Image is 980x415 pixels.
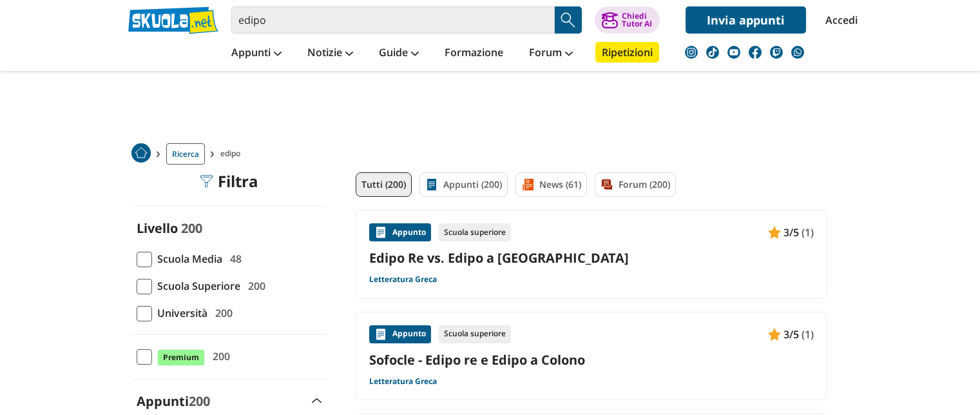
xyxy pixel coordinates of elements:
div: Appunto [369,223,431,241]
a: Guide [376,42,422,65]
span: 3/5 [783,224,799,241]
a: Appunti [228,42,285,65]
img: Cerca appunti, riassunti o versioni [559,10,578,30]
span: Premium [157,349,205,366]
span: edipo [220,143,245,165]
a: Home [131,143,151,165]
span: 48 [225,250,242,267]
img: Appunti contenuto [768,328,781,341]
a: Tutti (200) [356,172,412,197]
label: Appunti [137,392,210,410]
div: Scuola superiore [439,223,511,241]
img: News filtro contenuto [521,178,534,191]
span: Università [152,305,207,321]
span: (1) [802,326,814,343]
div: Appunto [369,325,431,343]
img: Appunti contenuto [374,226,387,239]
span: 200 [181,219,202,237]
a: News (61) [515,172,587,197]
img: youtube [727,46,740,59]
div: Chiedi Tutor AI [622,12,652,28]
img: Appunti contenuto [768,226,781,239]
a: Letteratura Greca [369,274,437,285]
a: Letteratura Greca [369,376,437,387]
button: Search Button [555,6,582,34]
input: Cerca appunti, riassunti o versioni [231,6,555,34]
a: Ricerca [166,143,205,165]
img: twitch [770,46,783,59]
span: 200 [189,392,210,410]
a: Accedi [825,6,852,34]
a: Forum (200) [595,172,676,197]
img: Filtra filtri mobile [200,175,213,188]
a: Forum [526,42,576,65]
div: Scuola superiore [439,325,511,343]
span: (1) [802,224,814,241]
img: tiktok [706,46,719,59]
a: Sofocle - Edipo re e Edipo a Colono [369,351,814,369]
a: Invia appunti [686,6,806,34]
span: 200 [207,348,230,365]
img: instagram [685,46,698,59]
img: Forum filtro contenuto [600,178,613,191]
a: Formazione [441,42,506,65]
a: Appunti (200) [419,172,508,197]
div: Filtra [200,172,258,190]
img: Appunti filtro contenuto [425,178,438,191]
img: Apri e chiudi sezione [312,398,322,403]
span: 200 [210,305,233,321]
img: WhatsApp [791,46,804,59]
span: 200 [243,278,265,294]
button: ChiediTutor AI [595,6,660,34]
a: Notizie [304,42,356,65]
span: Scuola Superiore [152,278,240,294]
a: Ripetizioni [595,42,659,63]
span: 3/5 [783,326,799,343]
img: Appunti contenuto [374,328,387,341]
label: Livello [137,219,178,237]
span: Scuola Media [152,250,222,267]
a: Edipo Re vs. Edipo a [GEOGRAPHIC_DATA] [369,249,814,267]
img: facebook [749,46,762,59]
img: Home [131,143,151,163]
